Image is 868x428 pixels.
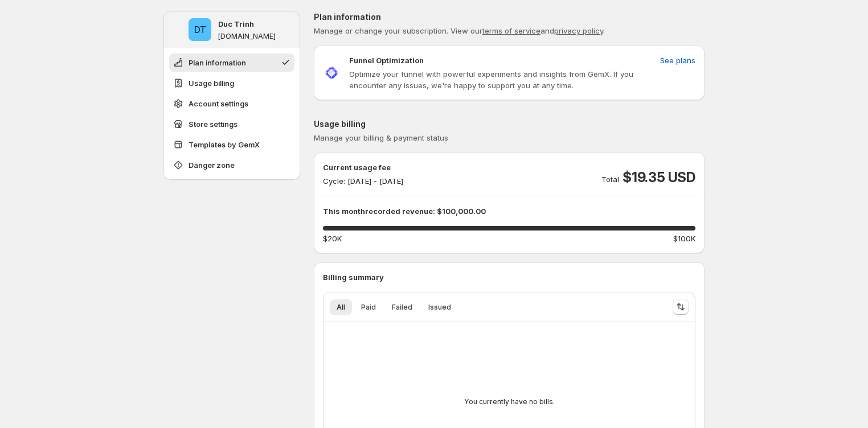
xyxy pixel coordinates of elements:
p: Billing summary [323,271,695,283]
span: Failed [392,303,412,312]
p: Total [601,174,619,185]
button: Usage billing [169,74,294,92]
a: privacy policy [554,26,603,35]
span: Issued [428,303,451,312]
span: $20K [323,233,342,244]
span: $100K [673,233,695,244]
p: This month $100,000.00 [323,205,695,217]
p: Current usage fee [323,162,403,173]
span: All [337,303,345,312]
button: Sort the results [673,299,689,315]
p: You currently have no bills. [464,397,555,406]
p: [DOMAIN_NAME] [218,32,276,41]
span: Duc Trinh [189,18,211,41]
p: Optimize your funnel with powerful experiments and insights from GemX. If you encounter any issue... [349,68,656,91]
span: Manage or change your subscription. View our and . [314,26,605,35]
span: See plans [660,55,695,66]
span: Templates by GemX [189,139,260,150]
button: See plans [653,51,702,69]
span: Plan information [189,57,246,68]
span: Paid [361,303,376,312]
button: Account settings [169,94,294,113]
p: Funnel Optimization [349,55,424,66]
img: Funnel Optimization [323,64,340,81]
button: Danger zone [169,156,294,174]
span: Usage billing [189,77,234,89]
span: Account settings [189,98,248,109]
p: Usage billing [314,118,705,130]
text: DT [194,24,206,35]
span: Manage your billing & payment status [314,133,448,142]
span: $19.35 USD [623,168,695,187]
span: Danger zone [189,159,235,171]
span: recorded revenue: [365,207,435,216]
p: Cycle: [DATE] - [DATE] [323,175,403,187]
button: Store settings [169,115,294,133]
span: Store settings [189,118,238,130]
p: Duc Trinh [218,18,254,30]
a: terms of service [482,26,541,35]
button: Templates by GemX [169,135,294,154]
button: Plan information [169,53,294,72]
p: Plan information [314,11,705,23]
